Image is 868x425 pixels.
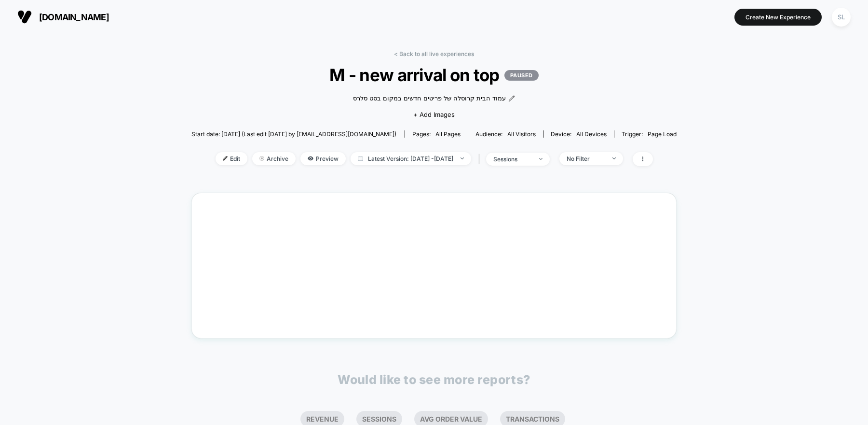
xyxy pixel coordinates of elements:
span: Preview [300,152,346,165]
div: Pages: [412,130,461,138]
button: Create New Experience [734,9,822,26]
img: end [461,157,464,159]
span: Latest Version: [DATE] - [DATE] [351,152,471,165]
p: Would like to see more reports? [338,372,530,387]
div: Audience: [475,130,536,138]
span: Start date: [DATE] (Last edit [DATE] by [EMAIL_ADDRESS][DOMAIN_NAME]) [191,130,396,138]
a: < Back to all live experiences [394,50,474,57]
span: M - new arrival on top [216,65,652,85]
span: עמוד הבית קרוסלה של פריטים חדשים במקום בסט סלרס [353,94,506,103]
img: edit [223,156,228,161]
span: all pages [435,130,461,138]
img: Visually logo [17,10,32,24]
span: + Add Images [413,111,455,118]
span: Archive [252,152,296,165]
p: PAUSED [504,70,539,81]
span: Device: [543,130,614,138]
img: calendar [358,156,363,161]
span: Edit [216,152,247,165]
span: All Visitors [507,130,536,138]
span: Page Load [648,130,677,138]
span: all devices [576,130,607,138]
button: [DOMAIN_NAME] [14,9,112,25]
img: end [612,157,616,159]
img: end [259,156,264,161]
div: SL [832,8,851,27]
div: sessions [493,156,532,163]
img: end [539,158,542,160]
span: [DOMAIN_NAME] [39,12,109,22]
button: SL [829,7,854,27]
span: | [476,152,486,166]
div: No Filter [567,155,605,162]
div: Trigger: [622,130,677,138]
